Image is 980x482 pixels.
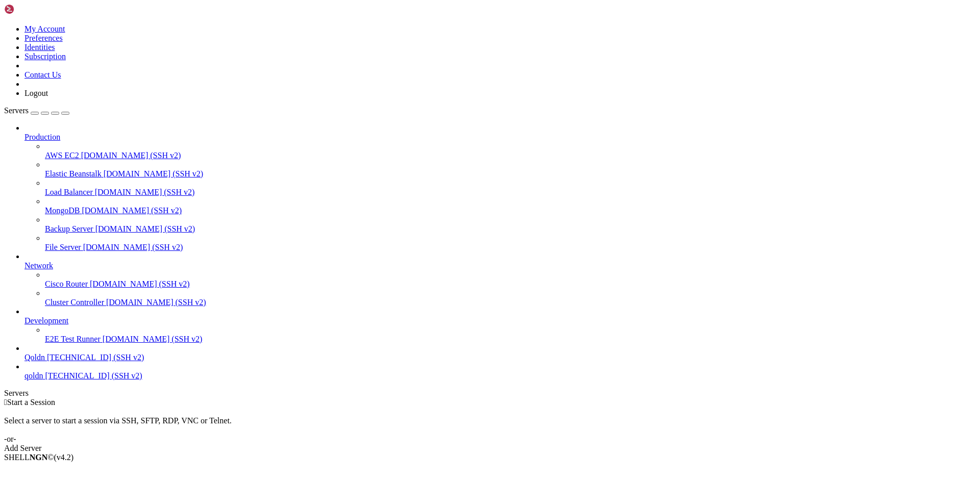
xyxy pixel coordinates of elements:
a: Cluster Controller [DOMAIN_NAME] (SSH v2) [45,298,976,307]
span: AWS EC2 [45,151,79,160]
li: AWS EC2 [DOMAIN_NAME] (SSH v2) [45,142,976,160]
a: File Server [DOMAIN_NAME] (SSH v2) [45,243,976,252]
img: Shellngn [4,4,63,14]
a: Subscription [24,52,66,61]
span: [DOMAIN_NAME] (SSH v2) [103,335,203,343]
a: Production [24,133,976,142]
span: MongoDB [45,206,80,215]
span: [DOMAIN_NAME] (SSH v2) [81,151,181,160]
li: qoldn [TECHNICAL_ID] (SSH v2) [24,362,976,380]
span: Load Balancer [45,188,93,196]
li: File Server [DOMAIN_NAME] (SSH v2) [45,234,976,252]
span: [DOMAIN_NAME] (SSH v2) [104,169,204,178]
a: Backup Server [DOMAIN_NAME] (SSH v2) [45,224,976,234]
div: Select a server to start a session via SSH, SFTP, RDP, VNC or Telnet. -or- [4,407,976,444]
a: MongoDB [DOMAIN_NAME] (SSH v2) [45,206,976,215]
span: [TECHNICAL_ID] (SSH v2) [45,371,142,380]
span:  [4,398,7,407]
li: Network [24,252,976,307]
a: My Account [24,24,65,33]
span: Start a Session [7,398,55,407]
li: Development [24,307,976,344]
a: Servers [4,106,69,115]
span: E2E Test Runner [45,335,101,343]
span: Production [24,133,60,141]
a: Load Balancer [DOMAIN_NAME] (SSH v2) [45,188,976,197]
span: [DOMAIN_NAME] (SSH v2) [90,280,190,288]
span: [TECHNICAL_ID] (SSH v2) [47,353,144,362]
span: Cisco Router [45,280,88,288]
span: Backup Server [45,224,93,233]
a: Development [24,316,976,325]
span: [DOMAIN_NAME] (SSH v2) [82,206,182,215]
span: Network [24,261,53,270]
a: Contact Us [24,70,61,79]
span: File Server [45,243,81,251]
span: 4.2.0 [54,453,74,462]
a: Network [24,261,976,270]
span: [DOMAIN_NAME] (SSH v2) [83,243,183,251]
b: NGN [30,453,48,462]
span: [DOMAIN_NAME] (SSH v2) [95,224,195,233]
li: Load Balancer [DOMAIN_NAME] (SSH v2) [45,179,976,197]
span: SHELL © [4,453,73,462]
li: Production [24,123,976,252]
span: Cluster Controller [45,298,104,307]
a: Cisco Router [DOMAIN_NAME] (SSH v2) [45,280,976,289]
a: qoldn [TECHNICAL_ID] (SSH v2) [24,371,976,380]
span: Qoldn [24,353,45,362]
div: Servers [4,389,976,398]
li: Backup Server [DOMAIN_NAME] (SSH v2) [45,215,976,234]
a: AWS EC2 [DOMAIN_NAME] (SSH v2) [45,151,976,160]
li: Qoldn [TECHNICAL_ID] (SSH v2) [24,344,976,362]
span: [DOMAIN_NAME] (SSH v2) [106,298,206,307]
div: Add Server [4,444,976,453]
a: Qoldn [TECHNICAL_ID] (SSH v2) [24,353,976,362]
span: [DOMAIN_NAME] (SSH v2) [95,188,195,196]
li: Elastic Beanstalk [DOMAIN_NAME] (SSH v2) [45,160,976,179]
span: Elastic Beanstalk [45,169,102,178]
a: Logout [24,89,48,97]
a: Preferences [24,34,63,42]
li: E2E Test Runner [DOMAIN_NAME] (SSH v2) [45,325,976,344]
a: Identities [24,43,55,52]
li: Cisco Router [DOMAIN_NAME] (SSH v2) [45,270,976,289]
a: E2E Test Runner [DOMAIN_NAME] (SSH v2) [45,335,976,344]
li: Cluster Controller [DOMAIN_NAME] (SSH v2) [45,289,976,307]
span: qoldn [24,371,43,380]
a: Elastic Beanstalk [DOMAIN_NAME] (SSH v2) [45,169,976,179]
span: Development [24,316,68,325]
li: MongoDB [DOMAIN_NAME] (SSH v2) [45,197,976,215]
span: Servers [4,106,29,115]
